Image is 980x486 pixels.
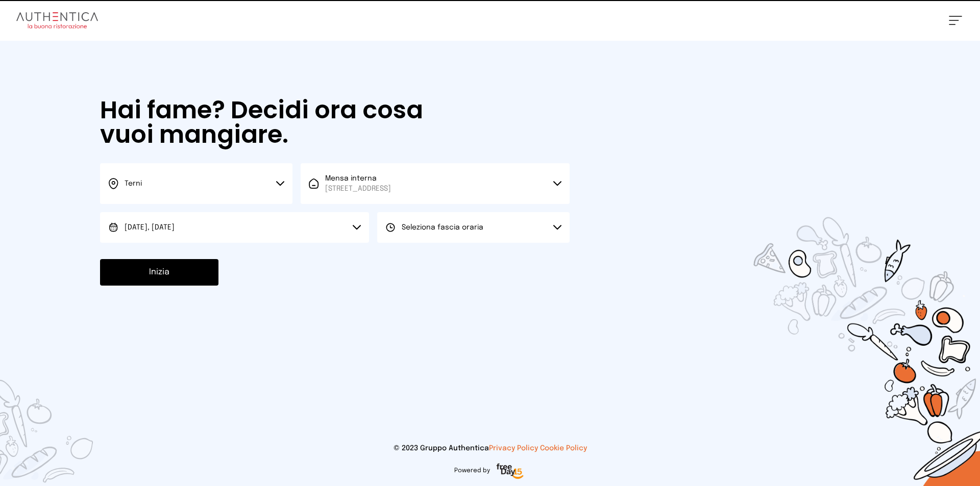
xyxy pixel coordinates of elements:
[402,224,483,231] span: Seleziona fascia oraria
[694,159,980,486] img: sticker-selezione-mensa.70a28f7.png
[454,467,490,475] span: Powered by
[16,12,98,29] img: logo.8f33a47.png
[16,443,964,453] p: © 2023 Gruppo Authentica
[100,163,292,204] button: Terni
[301,163,570,204] button: Mensa interna[STREET_ADDRESS]
[494,462,526,482] img: logo-freeday.3e08031.png
[489,445,538,452] a: Privacy Policy
[325,184,391,194] span: [STREET_ADDRESS]
[100,259,218,286] button: Inizia
[125,180,142,187] span: Terni
[100,212,369,243] button: [DATE], [DATE]
[325,173,391,194] span: Mensa interna
[377,212,570,243] button: Seleziona fascia oraria
[125,224,175,231] span: [DATE], [DATE]
[100,98,452,147] h1: Hai fame? Decidi ora cosa vuoi mangiare.
[540,445,587,452] a: Cookie Policy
